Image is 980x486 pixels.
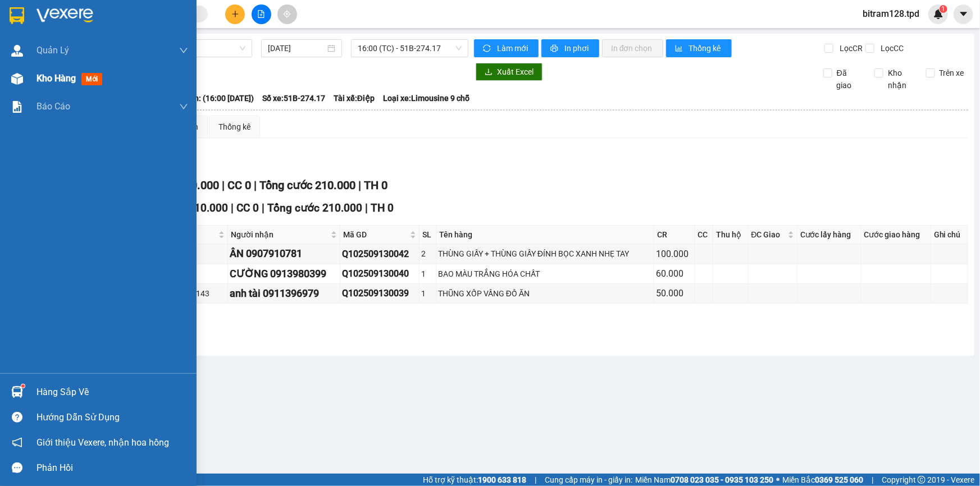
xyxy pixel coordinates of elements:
div: 1 [421,268,434,280]
span: message [12,462,22,473]
span: Người nhận [231,228,329,241]
span: Kho nhận [883,67,917,91]
div: 2 [421,247,434,260]
th: SL [420,226,436,244]
span: | [365,201,368,214]
span: Trên xe [935,67,969,79]
span: | [358,178,361,192]
sup: 1 [940,5,947,13]
span: printer [550,44,560,53]
img: solution-icon [11,101,23,113]
span: file-add [257,10,265,18]
span: Chuyến: (16:00 [DATE]) [172,92,254,104]
button: bar-chartThống kê [666,39,732,57]
span: sync [483,44,493,53]
span: Xuất Excel [497,66,534,78]
img: warehouse-icon [11,45,23,57]
th: Ghi chú [931,226,968,244]
span: Cung cấp máy in - giấy in: [545,474,632,486]
div: 1 [421,287,434,300]
th: Cước lấy hàng [797,226,862,244]
span: | [872,474,873,486]
span: In phơi [564,42,590,54]
button: plus [225,4,245,24]
span: Miền Nam [635,474,773,486]
span: copyright [918,476,926,484]
span: Mã GD [343,228,408,241]
input: 13/09/2025 [268,42,325,54]
span: Tổng cước 210.000 [267,201,362,214]
span: Hỗ trợ kỹ thuật: [423,474,526,486]
span: down [179,46,188,55]
span: | [231,201,234,214]
span: Tổng cước 210.000 [259,178,355,192]
span: CC 0 [227,178,251,192]
span: question-circle [12,412,22,423]
button: In đơn chọn [602,39,663,57]
div: Hàng sắp về [37,384,188,401]
div: Q102509130042 [342,247,417,261]
th: Tên hàng [436,226,654,244]
div: Hướng dẫn sử dụng [37,409,188,426]
div: Q102509130039 [342,286,417,300]
span: 1 [941,5,945,13]
span: TH 0 [371,201,394,214]
span: CR 210.000 [172,201,228,214]
span: Quản Lý [37,43,69,57]
div: Q102509130040 [342,267,417,281]
span: caret-down [959,9,969,19]
div: 60.000 [656,267,693,281]
span: mới [81,73,102,85]
span: Kho hàng [37,73,76,84]
span: Miền Bắc [782,474,863,486]
span: TH 0 [364,178,388,192]
img: icon-new-feature [933,9,943,19]
th: CC [695,226,713,244]
span: Lọc CC [876,42,905,54]
td: Q102509130042 [340,244,420,264]
strong: 0708 023 035 - 0935 103 250 [671,475,773,484]
th: Thu hộ [713,226,749,244]
img: warehouse-icon [11,386,23,398]
span: | [262,201,265,214]
button: printerIn phơi [541,39,599,57]
span: Loại xe: Limousine 9 chỗ [383,92,470,104]
img: logo-vxr [10,7,24,24]
th: CR [654,226,695,244]
span: Đã giao [832,67,866,91]
div: Phản hồi [37,460,188,476]
div: THŨNG XỐP VẦNG ĐỒ ĂN [438,287,652,300]
span: Số xe: 51B-274.17 [262,92,325,104]
div: BAO MÀU TRẮNG HÓA CHẤT [438,268,652,280]
img: warehouse-icon [11,73,23,85]
span: | [222,178,225,192]
span: | [254,178,257,192]
button: downloadXuất Excel [476,63,543,81]
strong: 1900 633 818 [478,475,526,484]
span: Báo cáo [37,99,70,113]
strong: 0369 525 060 [815,475,863,484]
td: Q102509130040 [340,264,420,284]
div: CƯỜNG 0913980399 [230,266,338,282]
span: Giới thiệu Vexere, nhận hoa hồng [37,435,169,450]
span: bar-chart [675,44,685,53]
span: ⚪️ [776,478,780,482]
span: Lọc CR [835,42,864,54]
span: plus [231,10,239,18]
button: caret-down [954,4,973,24]
button: aim [277,4,297,24]
sup: 1 [21,384,25,388]
button: syncLàm mới [474,39,539,57]
span: Thống kê [689,42,723,54]
span: down [179,102,188,111]
td: Q102509130039 [340,284,420,304]
span: | [535,474,536,486]
span: Làm mới [497,42,530,54]
span: Tài xế: Điệp [334,92,375,104]
div: anh tài 0911396979 [230,286,338,301]
span: aim [283,10,291,18]
div: ÂN 0907910781 [230,246,338,262]
button: file-add [252,4,271,24]
div: THÙNG GIẤY + THÙNG GIẤY ĐÍNH BỌC XANH NHẸ TAY [438,247,652,260]
span: ĐC Giao [751,228,786,241]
